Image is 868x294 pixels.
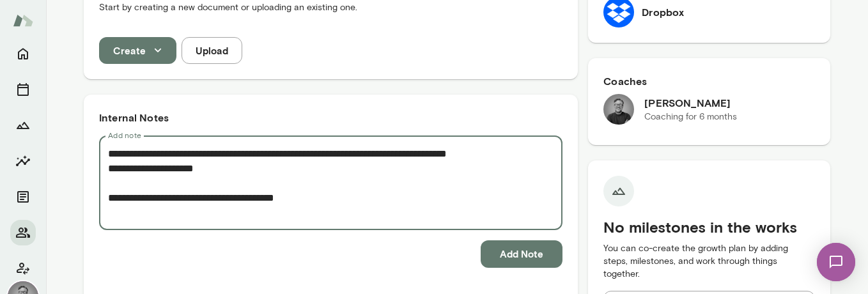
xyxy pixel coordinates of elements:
button: Documents [10,184,36,210]
h6: Coaches [603,73,815,89]
button: Add Note [481,240,562,267]
img: Dane Howard [603,94,634,125]
button: Client app [10,256,36,281]
button: Growth Plan [10,112,36,138]
h5: No milestones in the works [603,217,815,237]
button: Home [10,41,36,66]
button: Upload [182,37,242,64]
p: You can co-create the growth plan by adding steps, milestones, and work through things together. [603,242,815,281]
button: Insights [10,148,36,174]
button: Sessions [10,77,36,102]
h6: Dropbox [642,4,684,20]
button: Create [99,37,176,64]
img: Mento [13,8,33,33]
label: Add note [108,130,141,141]
h6: [PERSON_NAME] [644,95,737,111]
h6: Internal Notes [99,110,562,125]
p: Coaching for 6 months [644,111,737,123]
p: Start by creating a new document or uploading an existing one. [99,1,562,14]
button: Members [10,220,36,245]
